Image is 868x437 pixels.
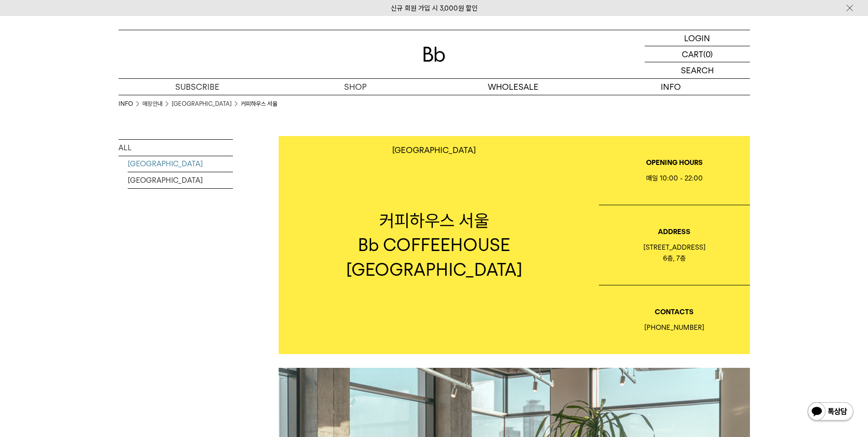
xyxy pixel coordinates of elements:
a: CART (0) [645,46,750,62]
p: [GEOGRAPHIC_DATA] [392,145,476,155]
p: SEARCH [681,62,714,78]
img: 카카오톡 채널 1:1 채팅 버튼 [807,401,854,423]
a: [GEOGRAPHIC_DATA] [128,156,233,172]
p: CONTACTS [599,306,750,317]
a: [GEOGRAPHIC_DATA] [172,99,232,109]
p: Bb COFFEEHOUSE [GEOGRAPHIC_DATA] [279,233,590,281]
a: 신규 회원 가입 시 3,000원 할인 [391,4,478,12]
a: SUBSCRIBE [119,79,276,95]
div: [PHONE_NUMBER] [599,322,750,333]
a: ALL [119,140,233,156]
li: 커피하우스 서울 [241,99,277,109]
img: 로고 [423,47,445,62]
div: [STREET_ADDRESS] 6층, 7층 [599,242,750,264]
p: ADDRESS [599,226,750,237]
li: INFO [119,99,142,109]
p: INFO [592,79,750,95]
a: LOGIN [645,30,750,46]
p: WHOLESALE [434,79,592,95]
a: [GEOGRAPHIC_DATA] [128,172,233,188]
p: CART [682,46,703,62]
p: LOGIN [684,30,710,46]
p: 커피하우스 서울 [279,208,590,233]
p: OPENING HOURS [599,157,750,168]
a: 매장안내 [142,99,162,109]
p: (0) [703,46,713,62]
div: 매일 10:00 - 22:00 [599,173,750,184]
a: SHOP [276,79,434,95]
